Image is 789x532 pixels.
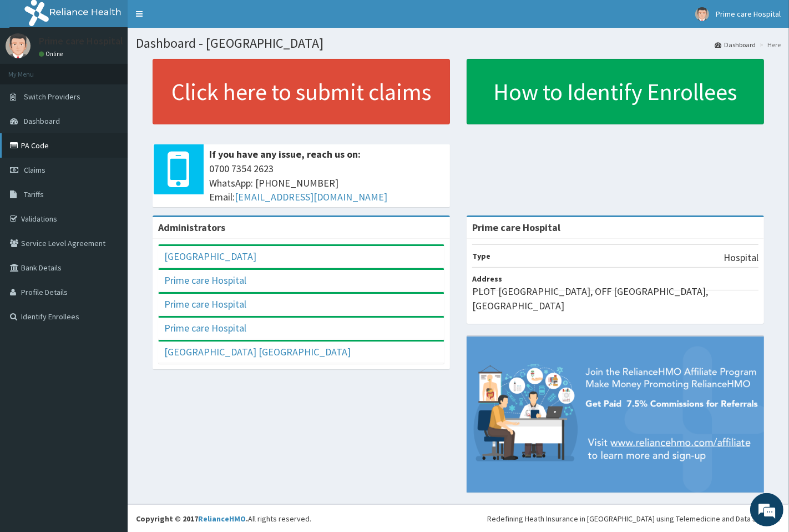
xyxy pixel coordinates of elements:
[235,190,387,203] a: [EMAIL_ADDRESS][DOMAIN_NAME]
[24,189,44,199] span: Tariffs
[164,298,246,310] a: Prime care Hospital
[716,9,781,19] span: Prime care Hospital
[39,36,123,46] p: Prime care Hospital
[153,59,450,124] a: Click here to submit claims
[136,514,248,524] strong: Copyright © 2017 .
[158,221,225,234] b: Administrators
[472,221,560,234] strong: Prime care Hospital
[198,514,246,524] a: RelianceHMO
[695,7,709,21] img: User Image
[164,322,246,334] a: Prime care Hospital
[164,274,246,287] a: Prime care Hospital
[24,116,60,126] span: Dashboard
[209,162,444,204] span: 0700 7354 2623 WhatsApp: [PHONE_NUMBER] Email:
[164,345,351,358] a: [GEOGRAPHIC_DATA] [GEOGRAPHIC_DATA]
[472,274,502,284] b: Address
[757,40,781,49] li: Here
[715,40,756,49] a: Dashboard
[472,251,490,261] b: Type
[39,50,65,58] a: Online
[136,36,781,51] h1: Dashboard - [GEOGRAPHIC_DATA]
[6,33,31,58] img: User Image
[472,284,758,313] p: PLOT [GEOGRAPHIC_DATA], OFF [GEOGRAPHIC_DATA], [GEOGRAPHIC_DATA]
[467,59,764,124] a: How to Identify Enrollees
[24,165,45,175] span: Claims
[724,250,758,265] p: Hospital
[209,148,361,160] b: If you have any issue, reach us on:
[24,92,80,102] span: Switch Providers
[164,250,256,263] a: [GEOGRAPHIC_DATA]
[467,337,764,493] img: provider-team-banner.png
[487,513,781,524] div: Redefining Heath Insurance in [GEOGRAPHIC_DATA] using Telemedicine and Data Science!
